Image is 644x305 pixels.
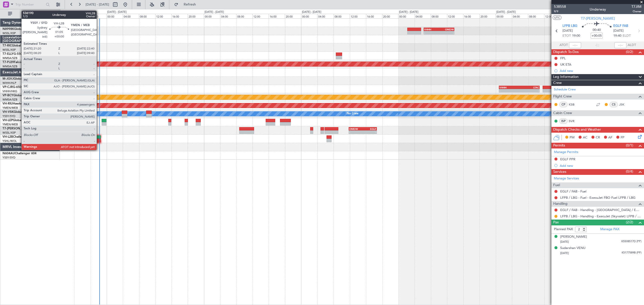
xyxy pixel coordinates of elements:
div: 08:00 [334,14,350,18]
div: 00:00 [106,14,123,18]
a: Manage Services [554,176,579,181]
a: Manage PAX [600,227,619,232]
a: T7-ELLYG-550 [3,53,22,56]
span: ELDT [623,33,631,38]
div: - [439,31,454,34]
span: Pax [553,220,559,225]
span: Refresh [179,3,200,6]
div: 20:00 [479,14,496,18]
span: Dispatch Checks and Weather [553,127,601,133]
a: WSSL/XSP [3,48,16,52]
span: 538558 [554,4,566,9]
span: Handling [553,201,568,207]
div: 20:00 [285,14,301,18]
span: ATOT [559,43,568,48]
a: WSSL/XSP [3,31,16,35]
a: YMEN/MEB [3,106,18,110]
span: VH-LEP [3,119,13,122]
div: ISP [559,118,568,124]
span: ALDT [628,43,636,48]
span: AF [608,135,612,140]
span: K5177589B (PP) [622,251,641,255]
span: T7JIM [631,4,641,9]
span: T7-RIC [3,44,12,47]
span: 00:40 [593,28,601,33]
div: - [519,89,539,92]
span: Leg Information [553,74,579,80]
a: VP-BCYGlobal 5000 [3,94,30,97]
div: 20:00 [90,14,106,18]
a: M-JGVJGlobal 5000 [3,77,31,80]
div: No Crew [347,110,358,118]
div: Add new [560,69,641,73]
a: VP-CJRG-650 [3,86,21,89]
span: M-JGVJ [3,77,14,80]
div: 12:00 [350,14,366,18]
div: 16:00 [269,14,285,18]
div: CP [559,102,568,107]
div: - [349,131,363,134]
div: - [363,131,376,134]
input: Trip Number [15,1,44,8]
div: Underway [590,7,606,12]
a: T7-RICGlobal 6000 [3,44,29,47]
button: All Aircraft [6,10,55,18]
div: LTAC [519,86,539,89]
div: 08:00 [528,14,544,18]
a: T7-[PERSON_NAME]Global 7500 [3,127,49,130]
div: 16:00 [463,14,479,18]
div: [DATE] - [DATE] [205,10,224,14]
span: 9/9 [554,9,566,14]
div: 00:00 [204,14,220,18]
a: Manage Permits [554,150,578,155]
a: WMSA/SZB [3,65,17,68]
span: VH-RIU [3,102,13,105]
a: WSSL/XSP [3,131,16,135]
span: Dispatch To-Dos [553,49,579,55]
div: EGLF [363,127,376,130]
div: [DATE] - [DATE] [496,10,516,14]
a: N604AUChallenger 604 [3,152,36,155]
label: Planned PAX [554,227,573,232]
span: LFPB LBG [562,24,577,29]
div: 04:00 [220,14,236,18]
span: N604AU [3,152,15,155]
div: EGLF PPR [560,157,575,161]
span: VP-BCY [3,94,13,97]
span: Permits [553,143,565,148]
div: OMDW [439,28,454,31]
div: 12:00 [155,14,171,18]
div: CS [610,102,618,107]
span: T7-[PERSON_NAME] [581,16,615,21]
div: Sudarshan VENU [560,246,585,251]
a: KSB [569,102,580,107]
div: VHHH [499,86,519,89]
span: [DATE] [613,28,624,33]
div: 16:00 [171,14,187,18]
span: FP [621,135,624,140]
div: OMDW [349,127,363,130]
span: T7-[PERSON_NAME] [3,127,32,130]
a: VH-VSKGlobal Express XRS [3,111,41,114]
a: VH-RIUHawker 800XP [3,102,34,105]
div: 04:00 [415,14,431,18]
div: 04:00 [317,14,333,18]
span: All Aircraft [13,12,53,16]
span: ETOT [562,33,571,38]
div: - [424,31,439,34]
span: VH-L2B [3,135,13,138]
span: T7-PJ29 [3,61,14,64]
span: N8998K [3,28,14,31]
div: 08:00 [139,14,155,18]
span: [DATE] [560,251,569,255]
div: UK ETA [560,62,571,67]
div: 08:00 [431,14,447,18]
a: EGLF / FAB - Fuel [560,189,586,193]
a: EGLF / FAB - Handling - [GEOGRAPHIC_DATA] / EGLF / FAB [560,208,641,212]
div: [DATE] - [DATE] [107,10,127,14]
span: 19:40 [613,33,621,38]
div: [DATE] - [DATE] [61,10,80,14]
a: N8998KGlobal 6000 [3,28,31,31]
span: K5508517D (PP) [621,239,641,244]
div: FPL [560,56,566,60]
